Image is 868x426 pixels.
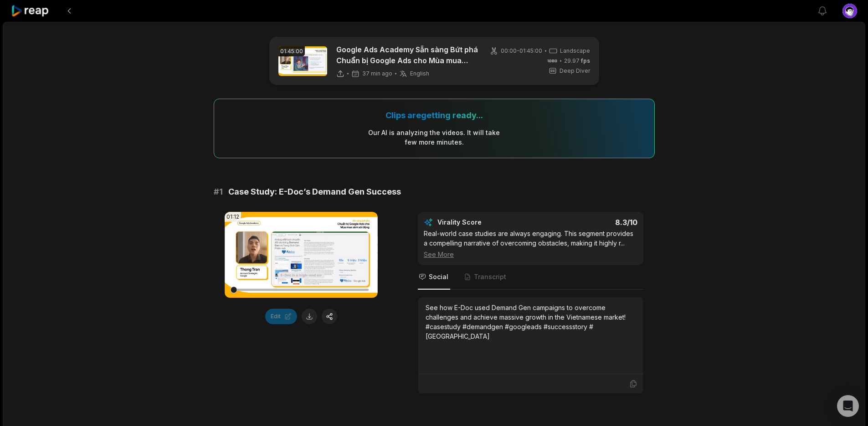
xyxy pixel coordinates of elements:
[429,272,448,281] span: Social
[418,265,643,290] nav: Tabs
[426,303,636,341] div: See how E-Doc used Demand Gen campaigns to overcome challenges and achieve massive growth in the ...
[540,218,638,227] div: 8.3 /10
[410,70,429,77] span: English
[278,46,305,56] div: 01:45:00
[437,218,535,227] div: Virality Score
[368,128,500,147] div: Our AI is analyzing the video s . It will take few more minutes.
[228,185,401,198] span: Case Study: E-Doc’s Demand Gen Success
[564,57,590,65] span: 29.97
[837,395,859,417] div: Open Intercom Messenger
[265,309,297,324] button: Edit
[474,272,506,281] span: Transcript
[385,110,483,120] div: Clips are getting ready...
[214,185,223,198] span: # 1
[362,70,392,77] span: 37 min ago
[424,229,637,259] div: Real-world case studies are always engaging. This segment provides a compelling narrative of over...
[225,212,378,298] video: Your browser does not support mp4 format.
[560,47,590,55] span: Landscape
[560,67,590,75] span: Deep Diver
[501,47,542,55] span: 00:00 - 01:45:00
[424,250,637,259] div: See More
[581,57,590,64] span: fps
[336,44,479,66] p: Google Ads Academy Sẵn sàng Bứt phá Chuẩn bị Google Ads cho Mùa mua [PERSON_NAME] sôi ...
